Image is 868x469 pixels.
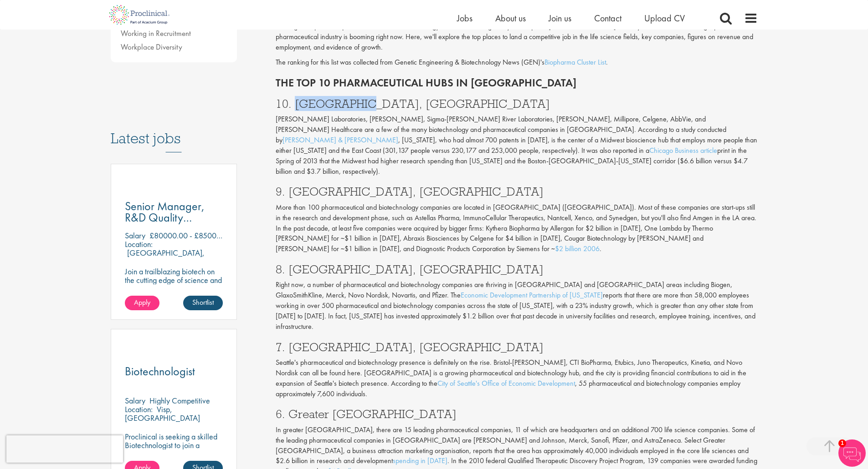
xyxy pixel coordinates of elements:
p: Highly Competitive [149,395,210,406]
a: Biotechnologist [125,366,223,377]
a: t [605,57,606,67]
h3: 7. [GEOGRAPHIC_DATA], [GEOGRAPHIC_DATA] [276,341,758,353]
h3: 10. [GEOGRAPHIC_DATA], [GEOGRAPHIC_DATA] [276,98,758,110]
p: Seattle's pharmaceutical and biotechnology presence is definitely on the rise. Bristol-[PERSON_NA... [276,358,758,399]
a: Upload CV [644,12,685,24]
a: Chicago Business article [649,146,717,155]
a: Economic Development Partnership of [US_STATE] [461,290,603,300]
a: [PERSON_NAME] & [PERSON_NAME] [282,135,398,145]
span: Salary [125,395,145,406]
span: Location: [125,404,153,414]
a: $2 billion 2006 [555,244,600,253]
h3: 6. Greater [GEOGRAPHIC_DATA] [276,408,758,420]
a: Senior Manager, R&D Quality Assurance (GCP) [125,201,223,223]
span: Location: [125,239,153,249]
p: [GEOGRAPHIC_DATA], [GEOGRAPHIC_DATA] [125,247,205,267]
span: Apply [134,298,150,307]
h3: 9. [GEOGRAPHIC_DATA], [GEOGRAPHIC_DATA] [276,186,758,197]
p: Right now, a number of pharmaceutical and biotechnology companies are thriving in [GEOGRAPHIC_DAT... [276,280,758,332]
a: Workplace Diversity [121,42,182,52]
p: More than 100 pharmaceutical and biotechnology companies are located in [GEOGRAPHIC_DATA] ([GEOGR... [276,202,758,254]
span: Senior Manager, R&D Quality Assurance (GCP) [125,198,205,237]
a: City of Seattle's Office of Economic Development [437,378,575,388]
span: Biotechnologist [125,363,195,379]
a: Apply [125,296,159,310]
a: Join us [549,12,571,24]
p: Looking for a job in the pharmaceutical and biotechnology industries or a regulatory affairs job ... [276,21,758,53]
p: Visp, [GEOGRAPHIC_DATA] [125,404,200,423]
a: Working in Recruitment [121,28,191,38]
span: Salary [125,230,145,241]
p: Proclinical is seeking a skilled Biotechnologist to join a dynamic and innovative team on a contr... [125,432,223,467]
a: About us [495,12,526,24]
p: Join a trailblazing biotech on the cutting edge of science and technology. [125,267,223,293]
span: 1 [838,439,846,447]
a: Biopharma Cluster Lis [544,57,605,67]
a: spending in [DATE] [393,456,447,465]
p: £80000.00 - £85000.00 per annum [149,230,267,241]
a: Shortlist [183,296,223,310]
p: The ranking for this list was collected from Genetic Engineering & Biotechnology News (GEN)'s . [276,57,758,68]
h2: The Top 10 Pharmaceutical hubs in [GEOGRAPHIC_DATA] [276,77,758,89]
h3: 8. [GEOGRAPHIC_DATA], [GEOGRAPHIC_DATA] [276,263,758,275]
img: Chatbot [838,439,866,467]
iframe: reCAPTCHA [6,435,123,463]
p: [PERSON_NAME] Laboratories, [PERSON_NAME], Sigma-[PERSON_NAME] River Laboratories, [PERSON_NAME],... [276,114,758,177]
h3: Latest jobs [111,108,237,152]
a: Contact [594,12,621,24]
a: Jobs [457,12,473,24]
